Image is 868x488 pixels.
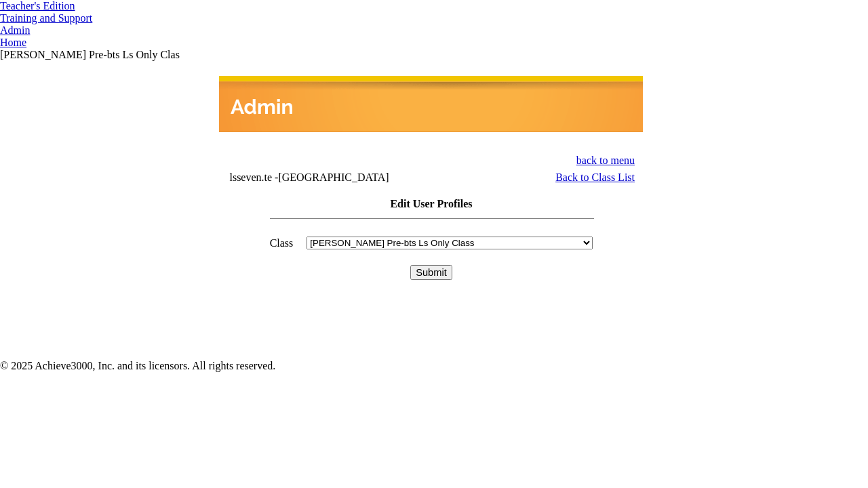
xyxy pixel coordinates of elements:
[555,171,635,183] a: Back to Class List
[278,171,389,183] nobr: [GEOGRAPHIC_DATA]
[576,155,635,166] a: back to menu
[269,236,294,250] td: Class
[390,198,472,209] span: Edit User Profiles
[75,3,82,9] img: teacher_arrow.png
[92,18,98,22] img: teacher_arrow_small.png
[219,76,643,132] img: header
[229,171,478,184] td: lsseven.te -
[410,265,452,280] input: Submit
